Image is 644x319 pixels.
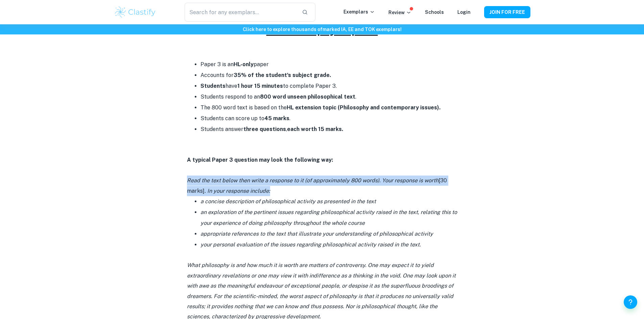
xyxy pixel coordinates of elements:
[200,59,457,70] li: Paper 3 is an paper
[234,72,331,78] strong: 35% of the student's subject grade.
[287,104,440,111] strong: HL extension topic (Philosophy and contemporary issues).
[200,70,457,81] li: Accounts for
[234,61,254,68] strong: HL-only
[343,8,375,16] p: Exemplars
[200,231,433,237] i: appropriate references to the text that illustrate your understanding of philosophical activity
[457,9,471,15] a: Login
[187,177,438,184] i: Read the text below then write a response to it (of approximately 800 words). Your response is worth
[200,102,457,113] li: The 800 word text is based on the
[200,198,376,205] i: a concise description of philosophical activity as presented in the text
[187,176,457,196] p: [30 marks]
[185,3,296,22] input: Search for any exemplars...
[200,124,457,135] li: Students answer ,
[200,113,457,124] li: Students can score up to .
[200,81,457,91] li: have to complete Paper 3.
[388,9,411,16] p: Review
[200,91,457,102] li: Students respond to an .
[484,6,530,18] button: JOIN FOR FREE
[1,26,643,33] h6: Click here to explore thousands of marked IA, EE and TOK exemplars !
[200,241,421,248] i: your personal evaluation of the issues regarding philosophical activity raised in the text.
[187,157,333,163] strong: A typical Paper 3 question may look the following way:
[200,83,225,89] strong: Students
[624,295,637,309] button: Help and Feedback
[260,94,355,100] strong: 800 word unseen philosophical text
[266,24,378,36] u: IB Philosophy Paper 3
[425,9,444,15] a: Schools
[243,126,286,132] strong: three questions
[264,115,289,122] strong: 45 marks
[237,83,283,89] strong: 1 hour 15 minutes
[114,5,157,19] img: Clastify logo
[287,126,343,132] strong: each worth 15 marks.
[200,209,457,226] i: an exploration of the pertinent issues regarding philosophical activity raised in the text, relat...
[205,188,270,194] i: . In your response include:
